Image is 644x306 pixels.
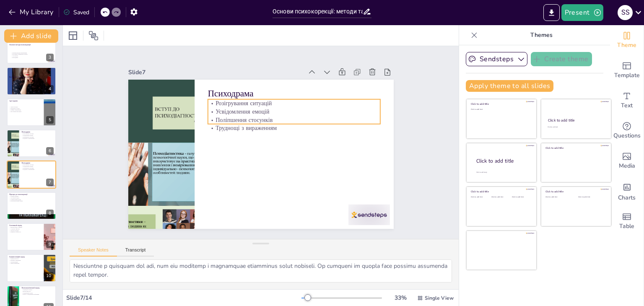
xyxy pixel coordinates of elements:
p: Самореалізація [9,261,42,262]
p: Психодрама [21,162,54,165]
span: Single View [425,295,454,301]
p: Поліпшення якості життя [9,83,54,85]
div: 4 [46,85,54,93]
p: Системний підхід [9,224,42,227]
p: Взаємозв'язки з іншими [9,227,42,228]
p: Арт-терапія [9,100,42,102]
div: Add text boxes [610,86,644,116]
p: Розвиток особистості [9,231,42,233]
p: Themes [481,25,602,45]
p: Труднощі з вираженням [21,169,54,171]
div: Click to add body [476,171,529,173]
button: Transcript [117,247,154,257]
div: 9 [7,223,56,251]
div: Click to add text [471,109,531,111]
p: Вплив на емоції [9,80,54,82]
p: Розігрування ситуацій [21,133,54,135]
div: 10 [44,272,54,280]
p: Основні підходи [9,195,54,197]
button: Create theme [531,52,592,66]
div: Click to add title [548,118,604,123]
div: https://cdn.sendsteps.com/images/logo/sendsteps_logo_white.pnghttps://cdn.sendsteps.com/images/lo... [7,130,56,157]
div: Click to add text [578,196,605,198]
div: Slide 7 [128,68,303,76]
div: 33 % [390,294,410,302]
p: Вираження емоцій [9,108,42,109]
p: Когнітивно-поведінкова терапія [11,54,55,55]
p: Когнітивно-поведінкова терапія [9,76,54,79]
p: Психодрама [21,131,54,133]
span: Text [621,101,633,110]
span: Charts [618,193,636,202]
div: Change the overall theme [610,25,644,55]
p: Арт-терапія [11,55,55,57]
input: Insert title [273,5,363,18]
p: Робота з терапевтом [9,82,54,83]
p: Частина системи [9,230,42,231]
div: Click to add title [545,146,605,150]
div: Click to add title [545,190,605,193]
button: Export to PowerPoint [543,4,560,21]
button: Apply theme to all slides [466,80,553,92]
p: Усвідомлення думок [21,292,54,294]
div: Click to add text [491,196,510,198]
div: https://cdn.sendsteps.com/images/logo/sendsteps_logo_white.pnghttps://cdn.sendsteps.com/images/lo... [7,192,56,220]
p: Зміна негативних думок [9,79,54,80]
p: Вплив минулого [21,290,54,292]
div: 3 [46,54,54,61]
div: 10 [7,254,56,282]
p: Гуманістичний підхід [9,199,54,200]
p: Усвідомлення емоцій [208,107,380,116]
p: Психоаналітичний підхід [9,200,54,202]
p: Основні методи психокорекції [11,52,55,54]
button: S S [618,4,633,21]
div: 3 [7,36,56,64]
button: Present [561,4,603,21]
div: Click to add text [512,196,531,198]
div: Click to add title [476,157,530,164]
p: Поліпшення стосунків [208,116,380,124]
div: 9 [46,241,54,248]
textarea: Loremipsumdo sitametc a elitsedd eiusmodte incididunt. Ut laboreet doloremag aliquaenim admi veni... [70,259,452,283]
div: https://cdn.sendsteps.com/images/logo/sendsteps_logo_white.pnghttps://cdn.sendsteps.com/images/lo... [7,99,56,126]
div: 8 [46,210,54,217]
div: Layout [66,29,80,42]
p: Психодрама [11,57,55,58]
p: Системний підхід [9,197,54,199]
button: Add slide [4,29,58,43]
div: 7 [46,179,54,186]
div: S S [618,5,633,20]
p: Психодрама [208,87,380,100]
p: Психоаналітичний підхід [21,287,54,289]
div: Slide 7 / 14 [66,294,301,302]
p: Соціальні фактори [9,228,42,230]
div: https://cdn.sendsteps.com/images/logo/sendsteps_logo_white.pnghttps://cdn.sendsteps.com/images/lo... [7,67,56,95]
div: 6 [46,147,54,155]
p: Інші форми мистецтва [9,111,42,112]
p: Поліпшення стосунків [21,136,54,138]
p: Підходи до психокорекції [9,193,54,196]
p: Гуманістичний підхід [9,256,42,258]
span: Theme [617,41,636,50]
p: Глибше усвідомлення [9,109,42,111]
button: My Library [6,5,57,19]
span: Media [619,161,635,171]
p: Творче вираження [9,262,42,264]
p: Усвідомлення емоцій [21,166,54,168]
div: Click to add text [471,196,490,198]
div: Add images, graphics, shapes or video [610,146,644,176]
p: Усвідомлення емоцій [21,135,54,136]
p: Робота з емоційними проблемами [21,293,54,295]
span: Template [614,71,640,80]
div: Get real-time input from your audience [610,116,644,146]
p: Творчі процеси [9,106,42,108]
p: Основні методи психокорекції [9,44,54,46]
span: Position [88,31,99,41]
p: Труднощі з вираженням [208,124,380,132]
p: Підсвідомі процеси [21,289,54,290]
p: Безпечне середовище [9,259,42,261]
button: Sendsteps [466,52,527,66]
p: Труднощі з вираженням [21,138,54,140]
div: Add charts and graphs [610,176,644,206]
p: Індивідуальність [9,258,42,259]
